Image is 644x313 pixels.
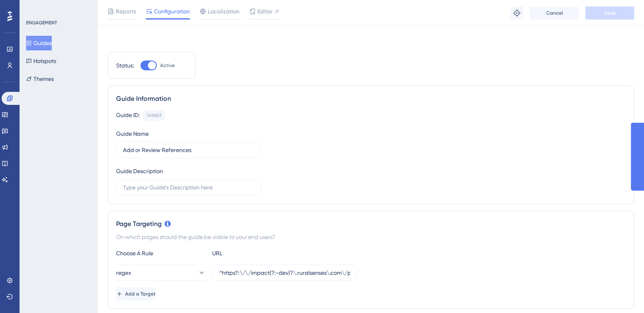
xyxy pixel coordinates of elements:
span: Localization [208,7,240,16]
button: Guides [26,36,52,50]
span: Configuration [154,7,190,16]
input: Type your Guide’s Description here [123,183,254,192]
button: regex [116,265,206,281]
button: Themes [26,72,54,86]
div: Guide Information [116,94,626,104]
button: Save [585,7,634,20]
div: URL [212,248,302,258]
div: On which pages should the guide be visible to your end users? [116,232,626,242]
div: ENGAGEMENT [26,20,57,26]
span: regex [116,268,131,278]
span: Add a Target [125,291,156,297]
input: yourwebsite.com/path [219,268,350,277]
div: Page Targeting [116,219,626,229]
iframe: UserGuiding AI Assistant Launcher [610,281,634,305]
div: Guide Description [116,166,163,176]
span: Active [160,62,175,69]
button: Add a Target [116,287,156,300]
span: Editor [257,7,273,16]
input: Type your Guide’s Name here [123,146,254,154]
div: Guide Name [116,129,149,139]
span: Cancel [546,10,563,16]
span: Reports [116,7,136,16]
div: Status: [116,61,134,70]
div: Guide ID: [116,110,140,121]
div: Choose A Rule [116,248,206,258]
div: 149683 [147,112,161,119]
button: Cancel [530,7,579,20]
span: Save [604,10,615,16]
button: Hotspots [26,54,56,68]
